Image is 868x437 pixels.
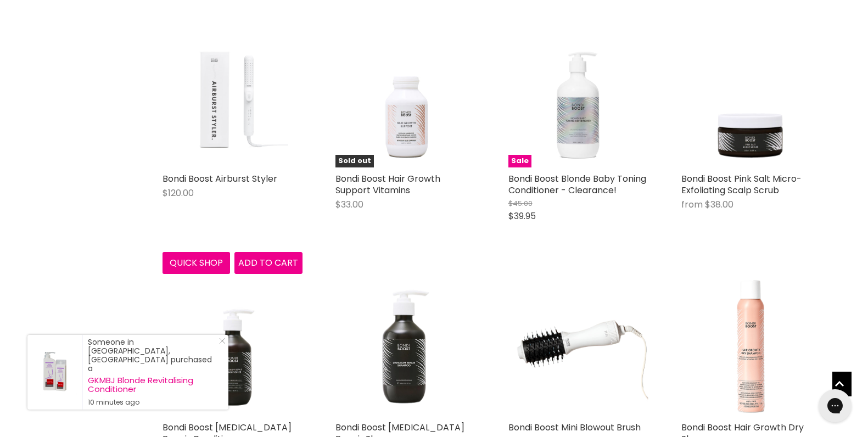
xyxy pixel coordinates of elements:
span: $39.95 [508,210,536,222]
small: 10 minutes ago [88,398,217,407]
img: Bondi Boost Hair Growth Support Vitamins [335,27,475,167]
button: Quick shop [163,252,231,274]
img: Bondi Boost Dandruff Repair Conditioner [163,276,303,416]
span: $38.00 [705,198,733,211]
img: Bondi Boost Dandruff Repair Shampoo [335,276,475,416]
img: Bondi Boost Hair Growth Dry Shampoo [681,276,821,416]
span: $45.00 [508,198,533,209]
a: Bondi Boost Pink Salt Micro-Exfoliating Scalp Scrub [681,172,802,197]
button: Add to cart [234,252,303,274]
span: Add to cart [238,256,298,269]
span: $120.00 [163,187,194,199]
a: GKMBJ Blonde Revitalising Conditioner [88,376,217,394]
img: Bondi Boost Mini Blowout Brush [508,276,648,416]
a: Visit product page [27,335,82,410]
a: Close Notification [215,338,226,349]
a: Bondi Boost Airburst Styler [163,172,277,185]
svg: Close Icon [219,338,226,344]
a: Bondi Boost Hair Growth Support VitaminsSold out [335,27,475,167]
span: from [681,198,703,211]
div: Someone in [GEOGRAPHIC_DATA], [GEOGRAPHIC_DATA] purchased a [88,338,217,407]
iframe: Gorgias live chat messenger [813,385,857,426]
a: Bondi Boost Airburst Styler [163,27,303,167]
a: Bondi Boost Mini Blowout Brush [508,421,641,434]
a: Bondi Boost Hair Growth Support Vitamins [335,172,440,197]
a: Bondi Boost Blonde Baby Toning Conditioner - Clearance! [508,172,646,197]
span: $33.00 [335,198,363,211]
span: Sale [508,155,531,167]
a: Bondi Boost Blonde Baby Toning Conditioner - Clearance!Sale [508,27,648,167]
img: Bondi Boost Pink Salt Micro-Exfoliating Scalp Scrub [681,27,821,167]
img: Bondi Boost Airburst Styler [176,27,288,167]
img: Bondi Boost Blonde Baby Toning Conditioner - Clearance! [508,27,648,167]
span: Sold out [335,155,374,167]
